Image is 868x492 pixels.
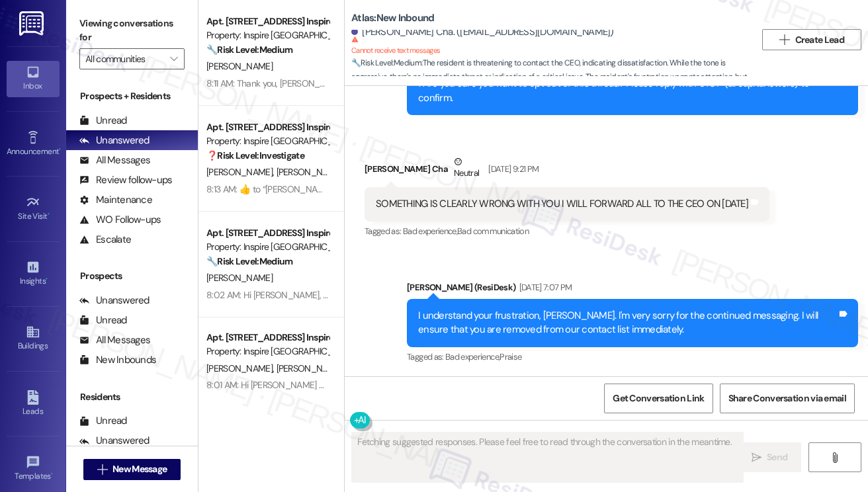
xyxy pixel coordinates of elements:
[206,44,292,56] strong: 🔧 Risk Level: Medium
[7,386,60,422] a: Leads
[351,56,756,99] span: : The resident is threatening to contact the CEO, indicating dissatisfaction. While the tone is a...
[79,173,172,187] div: Review follow-ups
[206,134,329,148] div: Property: Inspire [GEOGRAPHIC_DATA]
[795,33,844,47] span: Create Lead
[79,213,161,227] div: WO Follow-ups
[79,153,150,167] div: All Messages
[66,89,198,103] div: Prospects + Residents
[613,391,704,405] span: Get Conversation Link
[451,155,482,183] div: Neutral
[516,280,572,294] div: [DATE] 7:07 PM
[277,166,347,178] span: [PERSON_NAME]
[112,462,167,476] span: New Message
[79,434,150,448] div: Unanswered
[206,362,277,374] span: [PERSON_NAME]
[79,233,131,247] div: Escalate
[206,120,329,134] div: Apt. [STREET_ADDRESS] Inspire Homes [GEOGRAPHIC_DATA]
[79,114,127,128] div: Unread
[66,269,198,283] div: Prospects
[170,54,177,64] i: 
[762,29,861,50] button: Create Lead
[7,191,60,227] a: Site Visit •
[351,58,421,68] strong: 🔧 Risk Level: Medium
[79,13,185,48] label: Viewing conversations for
[728,391,846,405] span: Share Conversation via email
[376,197,748,211] div: SOMETHING IS CLEARLY WRONG WITH YOU I WILL FORWARD ALL TO THE CEO ON [DATE]
[206,272,273,284] span: [PERSON_NAME]
[752,452,761,463] i: 
[206,77,353,89] div: 8:11 AM: Thank you, [PERSON_NAME]!!!
[445,351,499,362] span: Bad experience ,
[407,347,858,366] div: Tagged as:
[407,280,858,299] div: [PERSON_NAME] (ResiDesk)
[351,25,614,39] div: [PERSON_NAME] Cha. ([EMAIL_ADDRESS][DOMAIN_NAME])
[206,226,329,240] div: Apt. [STREET_ADDRESS] Inspire Homes [GEOGRAPHIC_DATA]
[767,450,787,464] span: Send
[205,394,330,411] div: Archived on [DATE]
[277,362,343,374] span: [PERSON_NAME]
[351,36,440,55] sup: Cannot receive text messages
[206,60,273,72] span: [PERSON_NAME]
[79,313,127,327] div: Unread
[97,464,107,475] i: 
[7,321,60,356] a: Buildings
[206,331,329,345] div: Apt. [STREET_ADDRESS] Inspire Homes [GEOGRAPHIC_DATA]
[206,240,329,254] div: Property: Inspire [GEOGRAPHIC_DATA]
[738,442,802,472] button: Send
[365,222,769,241] div: Tagged as:
[418,309,837,337] div: I understand your frustration, [PERSON_NAME]. I'm very sorry for the continued messaging. I will ...
[7,61,60,97] a: Inbox
[206,166,277,178] span: [PERSON_NAME]
[79,134,150,147] div: Unanswered
[457,225,529,237] span: Bad communication
[403,225,457,237] span: Bad experience ,
[46,274,48,284] span: •
[779,34,789,45] i: 
[51,470,53,479] span: •
[206,345,329,358] div: Property: Inspire [GEOGRAPHIC_DATA]
[66,390,198,404] div: Residents
[830,452,840,463] i: 
[79,333,150,347] div: All Messages
[7,256,60,292] a: Insights •
[206,255,292,267] strong: 🔧 Risk Level: Medium
[79,414,127,428] div: Unread
[59,145,61,154] span: •
[79,294,150,307] div: Unanswered
[85,48,163,69] input: All communities
[7,451,60,487] a: Templates •
[48,210,50,219] span: •
[351,11,434,25] b: Atlas: New Inbound
[79,193,152,207] div: Maintenance
[83,459,181,480] button: New Message
[206,28,329,42] div: Property: Inspire [GEOGRAPHIC_DATA]
[79,353,156,367] div: New Inbounds
[365,155,769,187] div: [PERSON_NAME] Cha
[604,384,713,413] button: Get Conversation Link
[499,351,521,362] span: Praise
[352,432,743,482] textarea: Fetching suggested responses. Please feel free to read through the conversation in the meantime.
[206,149,304,161] strong: ❓ Risk Level: Investigate
[720,384,855,413] button: Share Conversation via email
[206,15,329,28] div: Apt. [STREET_ADDRESS] Inspire Homes [GEOGRAPHIC_DATA]
[19,11,46,36] img: ResiDesk Logo
[485,162,539,176] div: [DATE] 9:21 PM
